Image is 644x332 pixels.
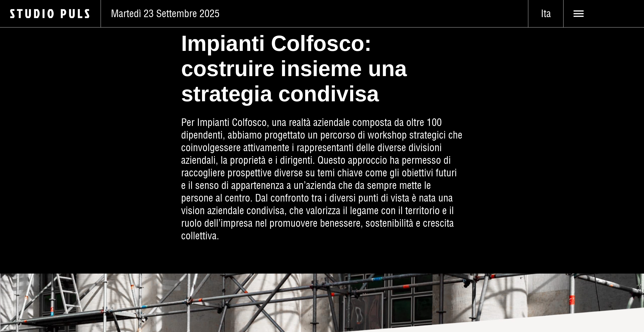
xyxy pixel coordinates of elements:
[193,81,200,106] span: t
[181,56,193,81] span: c
[368,56,381,81] span: u
[181,81,193,106] span: s
[278,81,290,106] span: c
[193,56,207,81] span: o
[254,81,260,106] span: i
[339,31,351,56] span: c
[111,7,220,20] span: Martedì 23 Settembre 2025
[262,56,274,81] span: e
[259,31,265,56] span: i
[350,56,362,81] span: e
[355,81,367,106] span: s
[234,56,248,81] span: u
[240,81,254,106] span: g
[238,31,252,56] span: n
[228,81,240,106] span: e
[330,81,336,106] span: i
[181,116,463,242] p: Per Impianti Colfosco, una realtà aziendale composta da oltre 100 dipendenti, abbiamo progettato ...
[313,31,327,56] span: o
[287,31,300,56] span: o
[280,56,287,81] span: i
[304,81,317,106] span: n
[200,81,209,106] span: r
[381,56,395,81] span: n
[226,56,234,81] span: r
[219,56,226,81] span: t
[351,31,364,56] span: o
[221,81,228,106] span: t
[395,56,407,81] span: a
[207,31,220,56] span: p
[318,56,330,81] span: e
[220,31,226,56] span: i
[364,31,372,56] span: :
[327,31,339,56] span: s
[300,56,312,81] span: s
[336,81,348,106] span: v
[252,31,259,56] span: t
[317,81,330,106] span: d
[367,81,379,106] span: a
[312,56,318,81] span: i
[306,31,313,56] span: f
[330,56,350,81] span: m
[290,81,304,106] span: o
[300,31,306,56] span: l
[248,56,254,81] span: i
[287,56,300,81] span: n
[181,31,187,56] span: I
[260,81,272,106] span: a
[226,31,238,56] span: a
[349,81,355,106] span: i
[187,31,207,56] span: m
[528,7,563,20] span: Ita
[254,56,262,81] span: r
[271,31,287,56] span: C
[207,56,219,81] span: s
[209,81,221,106] span: a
